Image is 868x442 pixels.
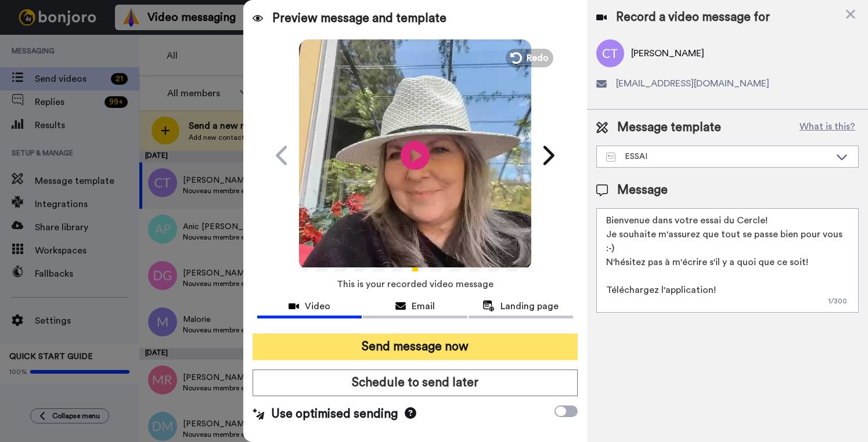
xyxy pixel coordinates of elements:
button: Schedule to send later [253,369,578,396]
span: Video [305,299,330,313]
span: Message [617,182,668,199]
span: [EMAIL_ADDRESS][DOMAIN_NAME] [616,77,769,90]
span: This is your recorded video message [337,271,494,297]
span: Message template [617,119,721,136]
span: Email [412,299,435,313]
span: Landing page [500,299,559,313]
img: Message-temps.svg [606,153,616,162]
textarea: Bienvenue dans votre essai du Cercle! Je souhaite m'assurez que tout se passe bien pour vous :-) ... [596,208,859,313]
div: ESSAI [606,151,830,162]
span: Use optimised sending [271,405,398,423]
button: What is this? [796,119,859,136]
button: Send message now [253,334,578,360]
